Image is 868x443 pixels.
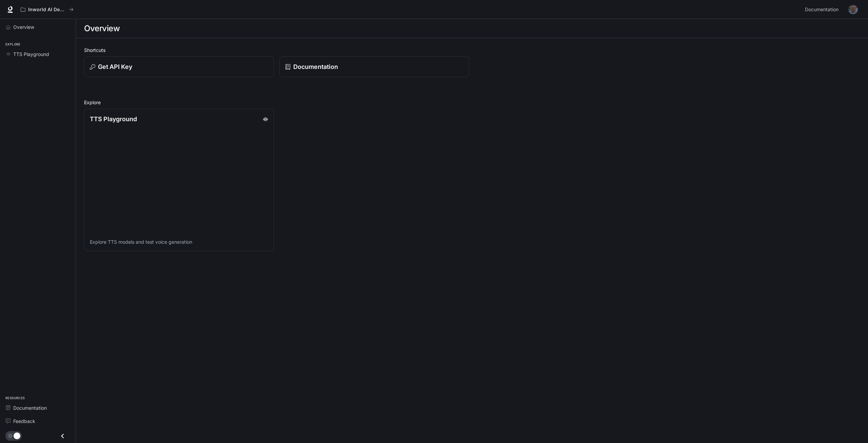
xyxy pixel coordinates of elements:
[84,47,860,54] h2: Shortcuts
[18,3,77,16] button: All workspaces
[802,3,844,16] a: Documentation
[55,429,70,443] button: Close drawer
[98,62,132,71] p: Get API Key
[279,56,469,77] a: Documentation
[13,51,49,58] span: TTS Playground
[90,114,137,124] p: TTS Playground
[90,239,268,245] p: Explore TTS models and test voice generation
[84,99,860,106] h2: Explore
[13,404,47,411] span: Documentation
[293,62,338,71] p: Documentation
[3,415,73,427] a: Feedback
[3,48,73,60] a: TTS Playground
[805,5,839,14] span: Documentation
[84,22,120,35] h1: Overview
[13,23,34,31] span: Overview
[848,5,858,14] img: User avatar
[28,7,66,13] p: Inworld AI Demos
[14,432,20,439] span: Dark mode toggle
[3,402,73,414] a: Documentation
[846,3,860,16] button: User avatar
[84,109,274,251] a: TTS PlaygroundExplore TTS models and test voice generation
[3,21,73,33] a: Overview
[84,56,274,77] button: Get API Key
[13,418,35,425] span: Feedback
